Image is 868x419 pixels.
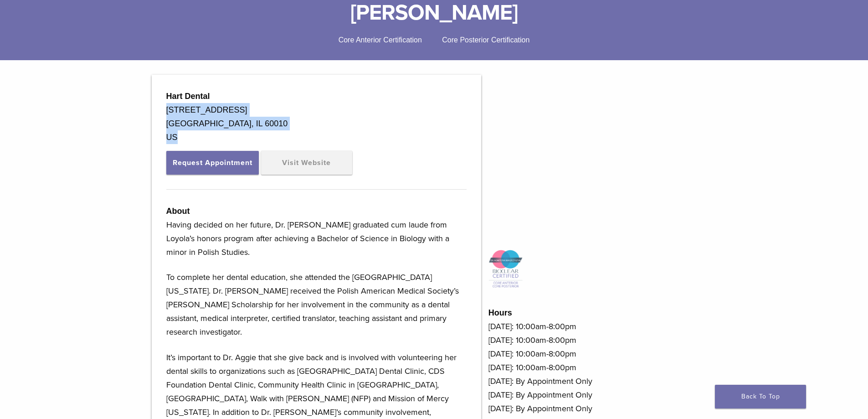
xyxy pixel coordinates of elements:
strong: Hart Dental [166,92,210,101]
strong: About [166,207,190,216]
button: Request Appointment [166,151,259,175]
a: Back To Top [715,385,806,409]
div: [STREET_ADDRESS] [166,103,467,117]
img: Icon [488,250,523,289]
span: Core Anterior Certification [339,36,422,44]
strong: Hours [488,308,512,317]
h1: [PERSON_NAME] [113,2,755,24]
div: [GEOGRAPHIC_DATA], IL 60010 US [166,117,467,144]
p: [DATE]: 10:00am-8:00pm [DATE]: 10:00am-8:00pm [DATE]: 10:00am-8:00pm [DATE]: 10:00am-8:00pm [DATE... [488,320,717,415]
p: To complete her dental education, she attended the [GEOGRAPHIC_DATA][US_STATE]. Dr. [PERSON_NAME]... [166,270,467,339]
p: Having decided on her future, Dr. [PERSON_NAME] graduated cum laude from Loyola’s honors program ... [166,218,467,259]
span: Core Posterior Certification [442,36,529,44]
a: Visit Website [261,151,352,175]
